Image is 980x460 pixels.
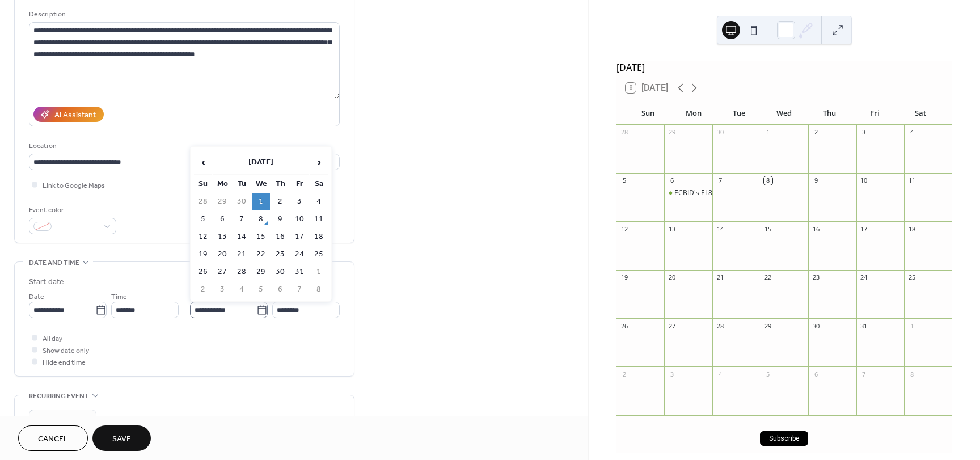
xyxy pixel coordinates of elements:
div: Start date [29,276,64,288]
th: We [252,176,270,192]
span: Recurring event [29,390,89,402]
td: 31 [290,264,309,280]
div: 13 [668,225,676,233]
div: Location [29,140,337,152]
div: Thu [807,102,852,125]
td: 22 [252,246,270,263]
td: 29 [252,264,270,280]
td: 25 [310,246,328,263]
th: Fr [290,176,309,192]
div: AI Assistant [54,109,96,121]
td: 11 [310,211,328,227]
span: Date and time [29,257,79,269]
div: 26 [620,322,628,330]
td: 13 [213,229,231,245]
td: 3 [290,193,309,210]
td: 19 [194,246,212,263]
td: 2 [194,281,212,298]
div: Tue [716,102,762,125]
td: 27 [213,264,231,280]
div: 7 [860,370,868,378]
th: Tu [233,176,251,192]
td: 8 [310,281,328,298]
span: All day [43,333,62,345]
td: 6 [213,211,231,227]
div: 22 [764,273,772,282]
span: Date [29,291,44,303]
span: Save [112,433,131,445]
div: 6 [812,370,820,378]
td: 30 [233,193,251,210]
td: 16 [271,229,289,245]
div: 29 [764,322,772,330]
div: 27 [668,322,676,330]
span: Cancel [38,433,68,445]
td: 18 [310,229,328,245]
div: 20 [668,273,676,282]
div: 7 [716,176,724,185]
div: [DATE] [616,61,952,74]
td: 7 [233,211,251,227]
div: 12 [620,225,628,233]
div: 14 [716,225,724,233]
td: 21 [233,246,251,263]
div: 24 [860,273,868,282]
div: 4 [716,370,724,378]
td: 29 [213,193,231,210]
div: 5 [764,370,772,378]
div: 6 [668,176,676,185]
td: 7 [290,281,309,298]
span: Do not repeat [33,412,76,425]
td: 20 [213,246,231,263]
span: Show date only [43,345,89,357]
span: ‹ [195,151,212,174]
td: 4 [233,281,251,298]
div: Sat [898,102,943,125]
div: 28 [620,128,628,137]
span: › [310,151,327,174]
div: 25 [907,273,916,282]
span: Link to Google Maps [43,180,105,192]
td: 23 [271,246,289,263]
td: 28 [194,193,212,210]
td: 9 [271,211,289,227]
td: 6 [271,281,289,298]
div: 3 [668,370,676,378]
td: 15 [252,229,270,245]
div: 3 [860,128,868,137]
td: 28 [233,264,251,280]
div: 10 [860,176,868,185]
td: 12 [194,229,212,245]
div: Mon [671,102,716,125]
td: 8 [252,211,270,227]
td: 2 [271,193,289,210]
td: 5 [252,281,270,298]
div: 31 [860,322,868,330]
div: 1 [764,128,772,137]
button: Cancel [18,425,88,451]
div: 9 [812,176,820,185]
td: 24 [290,246,309,263]
button: Save [92,425,151,451]
div: 18 [907,225,916,233]
td: 3 [213,281,231,298]
div: 17 [860,225,868,233]
button: AI Assistant [33,107,104,122]
td: 26 [194,264,212,280]
div: 8 [907,370,916,378]
div: 29 [668,128,676,137]
div: ECBID's EL84.7 Groundbreaking Celebration [664,188,712,198]
div: 2 [620,370,628,378]
th: Mo [213,176,231,192]
div: 2 [812,128,820,137]
div: 30 [716,128,724,137]
td: 14 [233,229,251,245]
div: 5 [620,176,628,185]
span: Hide end time [43,357,86,369]
div: Wed [762,102,807,125]
td: 1 [310,264,328,280]
div: 28 [716,322,724,330]
div: 4 [907,128,916,137]
div: Fri [852,102,898,125]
